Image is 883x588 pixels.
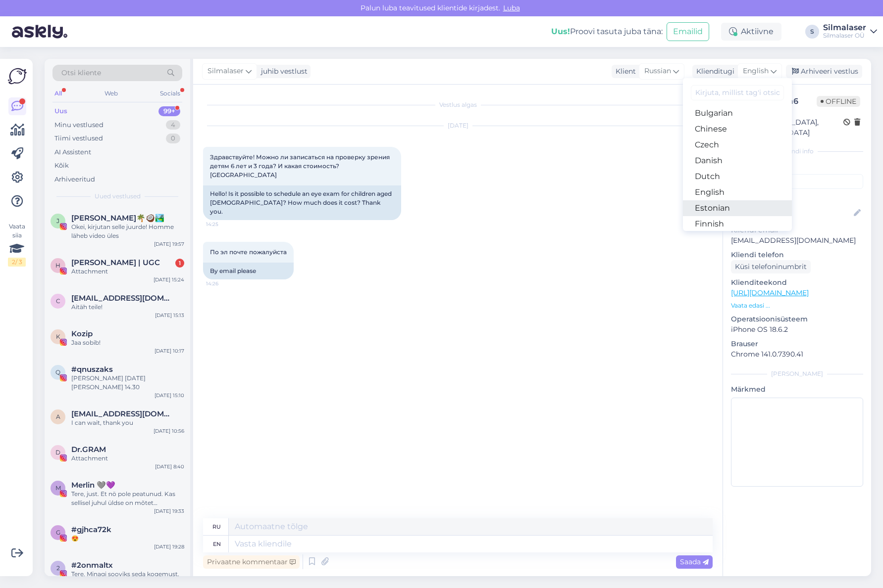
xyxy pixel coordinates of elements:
[805,25,819,39] div: S
[208,66,244,77] span: Silmalaser
[731,384,863,395] p: Märkmed
[721,23,781,41] div: Aktiivne
[8,67,27,86] img: Askly Logo
[61,68,101,78] span: Otsi kliente
[155,463,184,470] div: [DATE] 8:40
[71,454,184,463] div: Attachment
[731,349,863,360] p: Chrome 141.0.7390.41
[680,557,709,566] span: Saada
[551,27,570,36] b: Uus!
[203,100,713,109] div: Vestlus algas
[71,445,106,454] span: Dr.GRAM
[71,374,184,392] div: [PERSON_NAME] [DATE][PERSON_NAME] 14.30
[71,267,184,276] div: Attachment
[683,200,792,216] a: Estonian
[551,26,663,38] div: Proovi tasuta juba täna:
[71,223,184,240] div: Okei, kirjutan selle juurde! Homme läheb video üles
[55,368,60,376] span: q
[54,134,103,143] div: Tiimi vestlused
[683,105,792,121] a: Bulgarian
[71,570,184,588] div: Tere. Minagi sooviks seda kogemust, et olla taas nägija. [PERSON_NAME] alates neljandast klassist...
[731,208,852,219] input: Lisa nimi
[731,369,863,378] div: [PERSON_NAME]
[55,449,60,456] span: D
[154,507,184,515] div: [DATE] 19:33
[257,66,308,77] div: juhib vestlust
[203,555,300,569] div: Privaatne kommentaar
[691,85,784,100] input: Kirjuta, millist tag'i otsid
[56,564,60,572] span: 2
[158,106,180,116] div: 99+
[54,175,95,184] div: Arhiveeritud
[71,214,164,223] span: Janete Aas🌴🥥🏞️
[731,288,809,297] a: [URL][DOMAIN_NAME]
[166,120,180,130] div: 4
[54,147,91,157] div: AI Assistent
[154,276,184,283] div: [DATE] 15:24
[154,240,184,248] div: [DATE] 19:57
[692,66,734,77] div: Klienditugi
[95,192,141,201] span: Uued vestlused
[71,481,115,490] span: Merlin 🩶💜
[731,174,863,189] input: Lisa tag
[71,294,174,303] span: Caroline48250@hotmail.com
[8,258,26,267] div: 2 / 3
[731,225,863,235] p: Kliendi email
[683,184,792,200] a: English
[55,484,61,492] span: M
[71,409,174,418] span: aulikkihellberg@hotmail.com
[71,418,184,427] div: I can wait, thank you
[212,518,221,535] div: ru
[731,277,863,288] p: Klienditeekond
[500,3,523,12] span: Luba
[731,301,863,310] p: Vaata edasi ...
[71,490,184,507] div: Tere, just. Et nö pole peatunud. Kas sellisel juhul üldse on mõtet kontrollida, kas sobiksin oper...
[683,216,792,232] a: Finnish
[71,561,113,570] span: #2onmaltx
[71,329,93,338] span: Kozip
[823,24,866,32] div: Silmalaser
[56,529,60,536] span: g
[166,134,180,143] div: 0
[683,153,792,169] a: Danish
[56,333,60,340] span: K
[158,87,182,100] div: Socials
[683,169,792,184] a: Dutch
[154,543,184,550] div: [DATE] 19:28
[175,259,184,268] div: 1
[103,87,120,100] div: Web
[56,297,60,305] span: C
[71,303,184,312] div: Aitäh teile!
[683,121,792,137] a: Chinese
[731,324,863,335] p: iPhone OS 18.6.2
[56,413,60,420] span: a
[731,250,863,260] p: Kliendi telefon
[612,66,636,77] div: Klient
[203,263,294,279] div: By email please
[667,22,709,41] button: Emailid
[52,87,64,100] div: All
[823,24,877,40] a: SilmalaserSilmalaser OÜ
[731,193,863,203] p: Kliendi nimi
[644,66,671,77] span: Russian
[203,185,401,220] div: Hello! Is it possible to schedule an eye exam for children aged [DEMOGRAPHIC_DATA]? How much does...
[213,536,221,552] div: en
[71,534,184,543] div: 😍
[8,222,26,267] div: Vaata siia
[731,339,863,349] p: Brauser
[206,221,243,228] span: 14:25
[155,312,184,319] div: [DATE] 15:13
[683,137,792,153] a: Czech
[203,121,713,130] div: [DATE]
[71,338,184,347] div: Jaa sobib!
[71,258,160,267] span: Helge Kalde | UGC
[71,525,111,534] span: #gjhca72k
[54,106,67,116] div: Uus
[731,260,811,273] div: Küsi telefoninumbrit
[154,427,184,435] div: [DATE] 10:56
[210,248,287,256] span: По эл почте пожалуйста
[155,347,184,355] div: [DATE] 10:17
[210,153,391,179] span: Здравствуйте! Можно ли записаться на проверку зрения детям 6 лет и 3 года? И какая стоимость? [GE...
[786,65,862,78] div: Arhiveeri vestlus
[206,280,243,287] span: 14:26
